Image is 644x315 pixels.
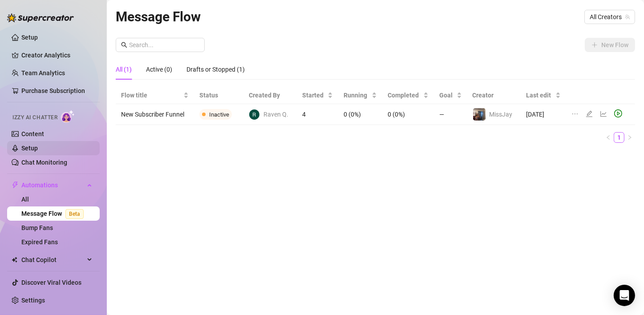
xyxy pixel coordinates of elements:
span: Beta [65,209,84,219]
span: Completed [388,90,422,100]
img: Raven Queen [249,109,259,120]
th: Created By [243,87,297,104]
a: Content [21,130,44,137]
a: Setup [21,34,38,41]
a: Message FlowBeta [21,210,87,217]
td: New Subscriber Funnel [116,104,194,125]
span: line-chart [600,110,607,117]
th: Started [297,87,338,104]
span: Izzy AI Chatter [12,113,57,122]
td: 0 (0%) [338,104,382,125]
span: search [121,42,127,48]
th: Last edit [521,87,566,104]
a: 1 [614,133,624,142]
div: Open Intercom Messenger [614,285,635,306]
th: Running [338,87,382,104]
th: Goal [434,87,467,104]
li: Next Page [624,132,635,143]
span: All Creators [590,10,630,24]
td: 0 (0%) [382,104,434,125]
li: Previous Page [603,132,614,143]
a: Purchase Subscription [21,87,85,94]
span: Raven Q. [263,109,288,119]
span: Flow title [121,90,182,100]
img: MissJay [473,108,486,121]
span: MissJay [490,111,513,118]
img: Chat Copilot [12,257,17,263]
span: team [625,14,630,20]
li: 1 [614,132,624,143]
span: right [627,135,632,140]
img: logo-BBDzfeDw.svg [7,13,74,22]
button: left [603,132,614,143]
a: Team Analytics [21,69,65,77]
a: Chat Monitoring [21,159,67,166]
div: Active (0) [146,65,172,74]
a: Settings [21,297,45,304]
a: Discover Viral Videos [21,279,81,286]
span: Started [302,90,326,100]
td: — [434,104,467,125]
span: left [606,135,611,140]
img: AI Chatter [61,110,75,123]
span: Last edit [526,90,554,100]
a: Expired Fans [21,238,58,246]
th: Flow title [116,87,194,104]
span: ellipsis [571,110,579,117]
th: Creator [467,87,521,104]
a: Setup [21,145,38,152]
div: All (1) [116,65,132,74]
th: Status [194,87,243,104]
span: play-circle [614,109,622,117]
th: Completed [382,87,434,104]
span: Running [344,90,370,100]
a: All [21,196,29,203]
article: Message Flow [116,6,201,27]
a: Creator Analytics [21,48,93,62]
input: Search... [129,40,199,50]
button: right [624,132,635,143]
span: thunderbolt [12,182,19,189]
span: Inactive [209,111,229,118]
td: 4 [297,104,338,125]
button: New Flow [585,38,635,52]
div: Drafts or Stopped (1) [186,65,245,74]
td: [DATE] [521,104,566,125]
span: Goal [439,90,454,100]
span: Chat Copilot [21,253,85,267]
span: edit [586,110,593,117]
a: Bump Fans [21,224,53,231]
span: Automations [21,178,85,192]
